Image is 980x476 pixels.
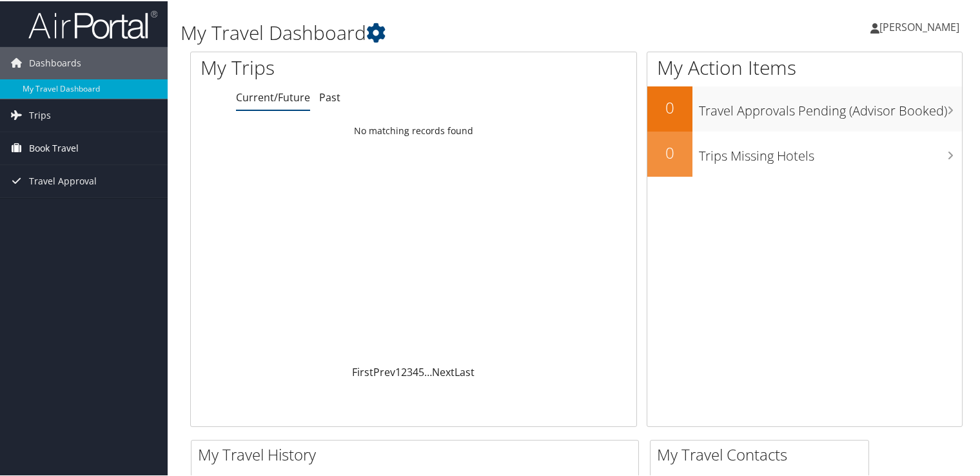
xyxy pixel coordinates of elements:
[181,18,709,45] h1: My Travel Dashboard
[29,131,79,163] span: Book Travel
[647,130,962,175] a: 0Trips Missing Hotels
[657,442,868,464] h2: My Travel Contacts
[373,364,395,378] a: Prev
[28,8,157,39] img: airportal-logo.png
[191,118,636,141] td: No matching records found
[395,364,401,378] a: 1
[201,53,441,80] h1: My Trips
[352,364,373,378] a: First
[647,95,692,117] h2: 0
[647,53,962,80] h1: My Action Items
[29,164,97,196] span: Travel Approval
[455,364,475,378] a: Last
[236,89,310,103] a: Current/Future
[879,19,959,33] span: [PERSON_NAME]
[432,364,455,378] a: Next
[29,98,51,130] span: Trips
[699,94,962,119] h3: Travel Approvals Pending (Advisor Booked)
[29,46,81,78] span: Dashboards
[401,364,407,378] a: 2
[418,364,424,378] a: 5
[699,139,962,164] h3: Trips Missing Hotels
[424,364,432,378] span: …
[870,6,972,45] a: [PERSON_NAME]
[407,364,413,378] a: 3
[198,442,638,464] h2: My Travel History
[647,85,962,130] a: 0Travel Approvals Pending (Advisor Booked)
[647,141,692,163] h2: 0
[413,364,418,378] a: 4
[319,89,340,103] a: Past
